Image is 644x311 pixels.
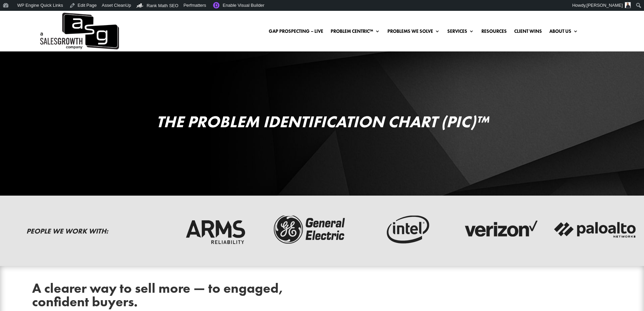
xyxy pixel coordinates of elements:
[268,213,353,246] img: ge-logo-dark
[147,3,178,8] span: Rank Math SEO
[173,213,258,246] img: arms-reliability-logo-dark
[363,213,448,246] img: intel-logo-dark
[587,3,623,8] span: [PERSON_NAME]
[553,213,638,246] img: palato-networks-logo-dark
[458,213,543,246] img: verizon-logo-dark
[48,114,596,133] h1: The Problem Identification Chart (PIC)™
